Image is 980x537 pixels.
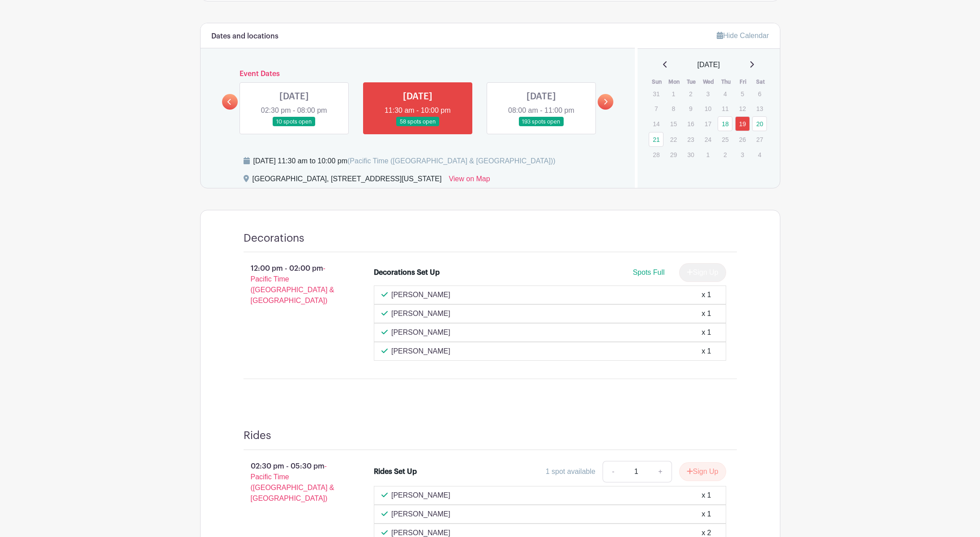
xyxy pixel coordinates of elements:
p: 8 [666,102,681,115]
div: x 1 [702,346,711,357]
a: 19 [735,116,750,131]
div: Decorations Set Up [374,267,440,278]
p: 2 [718,148,732,162]
p: 6 [752,87,767,101]
p: 12 [735,102,750,115]
p: [PERSON_NAME] [391,346,450,357]
h4: Rides [244,429,271,442]
p: 10 [701,102,715,115]
p: [PERSON_NAME] [391,490,450,501]
div: [DATE] 11:30 am to 10:00 pm [253,156,556,166]
p: 02:30 pm - 05:30 pm [229,457,360,507]
p: 15 [666,117,681,131]
th: Tue [683,77,700,86]
p: [PERSON_NAME] [391,290,450,300]
p: 1 [666,87,681,101]
a: View on Map [449,174,490,188]
h6: Event Dates [238,70,598,78]
div: x 1 [702,327,711,338]
p: 12:00 pm - 02:00 pm [229,260,360,310]
span: (Pacific Time ([GEOGRAPHIC_DATA] & [GEOGRAPHIC_DATA])) [347,157,556,165]
button: Sign Up [679,462,726,481]
p: [PERSON_NAME] [391,327,450,338]
p: 7 [649,102,663,115]
p: 3 [701,87,715,101]
p: 28 [649,148,663,162]
p: 27 [752,132,767,146]
p: 24 [701,132,715,146]
p: [PERSON_NAME] [391,308,450,319]
p: [PERSON_NAME] [391,509,450,520]
p: 9 [683,102,698,115]
a: 21 [649,132,663,147]
div: x 1 [702,308,711,319]
a: Hide Calendar [717,32,769,39]
div: Rides Set Up [374,466,417,477]
p: 2 [683,87,698,101]
a: - [603,461,623,482]
p: 4 [718,87,732,101]
p: 22 [666,132,681,146]
p: 13 [752,102,767,115]
div: x 1 [702,290,711,300]
a: + [649,461,672,482]
p: 5 [735,87,750,101]
th: Sun [648,77,666,86]
p: 14 [649,117,663,131]
th: Wed [700,77,718,86]
p: 26 [735,132,750,146]
p: 23 [683,132,698,146]
span: Spots Full [633,268,664,276]
p: 4 [752,148,767,162]
p: 3 [735,148,750,162]
th: Mon [666,77,683,86]
p: 29 [666,148,681,162]
a: 20 [752,116,767,131]
div: x 1 [702,509,711,520]
p: 1 [701,148,715,162]
th: Fri [735,77,752,86]
a: 18 [718,116,732,131]
span: [DATE] [698,60,720,70]
div: [GEOGRAPHIC_DATA], [STREET_ADDRESS][US_STATE] [252,174,442,188]
th: Thu [717,77,735,86]
p: 11 [718,102,732,115]
div: x 1 [702,490,711,501]
p: 16 [683,117,698,131]
h6: Dates and locations [211,32,278,41]
p: 25 [718,132,732,146]
th: Sat [752,77,769,86]
div: 1 spot available [546,466,595,477]
h4: Decorations [244,232,304,245]
p: 30 [683,148,698,162]
p: 17 [701,117,715,131]
p: 31 [649,87,663,101]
